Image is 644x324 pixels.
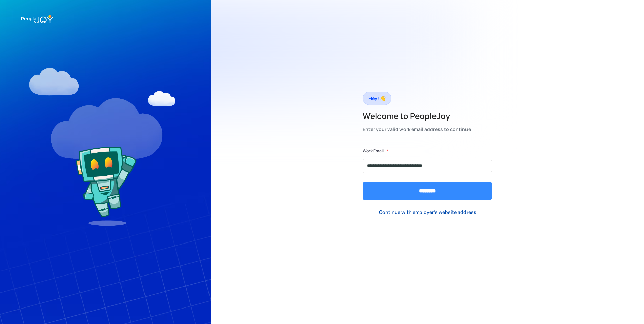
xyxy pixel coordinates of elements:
[363,148,492,200] form: Form
[374,205,482,219] a: Continue with employer's website address
[363,125,471,134] div: Enter your valid work email address to continue
[363,110,471,121] h2: Welcome to PeopleJoy
[368,94,386,103] div: Hey! 👋
[379,209,476,216] div: Continue with employer's website address
[363,148,384,154] label: Work Email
